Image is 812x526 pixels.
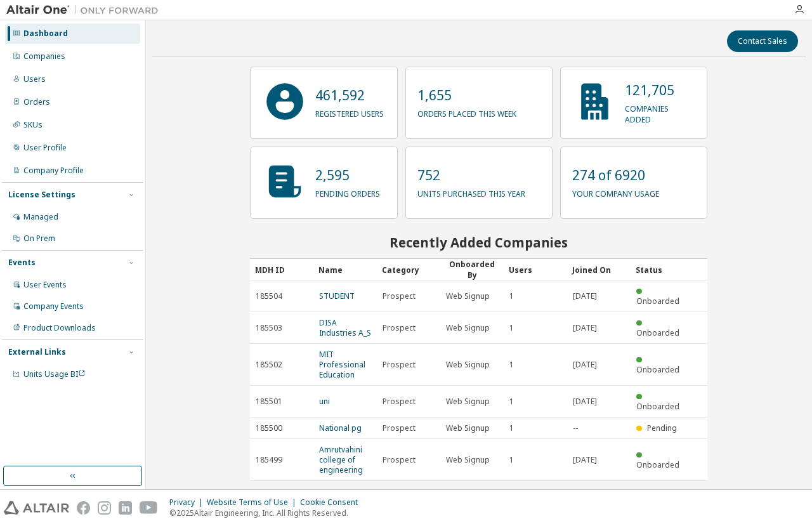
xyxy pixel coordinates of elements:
div: Companies [23,51,65,62]
a: National pg [319,423,362,433]
p: companies added [625,100,695,125]
span: Web Signup [446,455,490,465]
div: User Profile [23,143,67,153]
div: Category [382,260,435,280]
span: Prospect [383,291,416,301]
span: 185501 [256,397,282,407]
p: 752 [417,166,525,185]
span: Pending [647,423,677,433]
span: Prospect [383,423,416,433]
span: 1 [509,455,514,465]
div: Status [636,260,689,280]
span: Web Signup [446,323,490,333]
div: SKUs [23,120,43,130]
span: Prospect [383,397,416,407]
p: units purchased this year [417,185,525,199]
div: Events [8,258,36,268]
span: Web Signup [446,291,490,301]
span: 185504 [256,291,282,301]
p: 2,595 [315,166,380,185]
div: Company Events [23,301,84,312]
img: youtube.svg [140,501,158,515]
div: Product Downloads [23,323,96,333]
a: STUDENT [319,291,355,301]
a: uni [319,396,330,407]
div: Company Profile [23,166,84,176]
p: 461,592 [315,86,384,105]
p: pending orders [315,185,380,199]
a: MIT Professional Education [319,349,365,380]
div: Managed [23,212,58,222]
div: External Links [8,347,66,357]
p: 274 of 6920 [572,166,659,185]
span: [DATE] [573,291,597,301]
p: your company usage [572,185,659,199]
span: Web Signup [446,360,490,370]
span: [DATE] [573,323,597,333]
span: Onboarded [636,327,679,338]
button: Contact Sales [727,30,798,52]
div: On Prem [23,233,55,244]
span: Web Signup [446,423,490,433]
span: 185502 [256,360,282,370]
span: Prospect [383,323,416,333]
span: -- [573,423,578,433]
img: facebook.svg [77,501,90,515]
span: Onboarded [636,459,679,470]
a: DISA Industries A_S [319,317,371,338]
div: Orders [23,97,50,107]
span: Onboarded [636,401,679,412]
p: orders placed this week [417,105,516,119]
div: Name [318,260,372,280]
span: [DATE] [573,360,597,370]
h2: Recently Added Companies [250,234,707,251]
div: Users [509,260,562,280]
span: Onboarded [636,364,679,375]
span: Onboarded [636,296,679,306]
img: altair_logo.svg [4,501,69,515]
div: Website Terms of Use [207,497,300,508]
span: Web Signup [446,397,490,407]
p: 1,655 [417,86,516,105]
div: Privacy [169,497,207,508]
span: [DATE] [573,397,597,407]
div: MDH ID [255,260,308,280]
div: Joined On [572,260,625,280]
span: 1 [509,291,514,301]
span: 185499 [256,455,282,465]
div: Onboarded By [445,259,499,280]
span: 1 [509,423,514,433]
p: © 2025 Altair Engineering, Inc. All Rights Reserved. [169,508,365,518]
span: 185500 [256,423,282,433]
span: [DATE] [573,455,597,465]
div: Cookie Consent [300,497,365,508]
span: 1 [509,397,514,407]
span: 185503 [256,323,282,333]
img: linkedin.svg [119,501,132,515]
span: 1 [509,323,514,333]
div: Users [23,74,46,84]
p: 121,705 [625,81,695,100]
img: instagram.svg [98,501,111,515]
p: registered users [315,105,384,119]
div: Dashboard [23,29,68,39]
img: Altair One [6,4,165,16]
div: License Settings [8,190,75,200]
span: Units Usage BI [23,369,86,379]
span: 1 [509,360,514,370]
div: User Events [23,280,67,290]
span: Prospect [383,455,416,465]
a: Amrutvahini college of engineering [319,444,363,475]
span: Prospect [383,360,416,370]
